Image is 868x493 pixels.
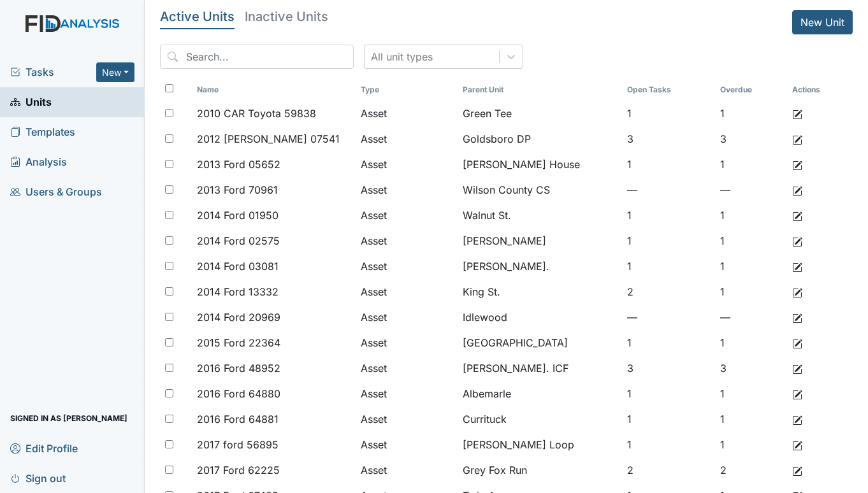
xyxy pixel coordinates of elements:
td: Asset [356,254,458,279]
td: Wilson County CS [458,177,622,203]
td: 1 [715,203,787,228]
td: [PERSON_NAME] [458,228,622,254]
th: Toggle SortBy [458,79,622,101]
td: — [715,304,787,330]
td: Asset [356,432,458,457]
span: 2017 ford 56895 [197,437,278,452]
td: 1 [715,381,787,406]
td: Asset [356,126,458,152]
td: [PERSON_NAME] House [458,152,622,177]
td: — [622,304,715,330]
span: 2014 Ford 03081 [197,259,278,274]
td: Grey Fox Run [458,457,622,483]
span: 2014 Ford 01950 [197,208,278,223]
td: 1 [622,330,715,355]
th: Toggle SortBy [715,79,787,101]
td: Currituck [458,406,622,432]
button: New [96,62,134,82]
td: 1 [622,254,715,279]
span: Analysis [10,152,67,172]
span: Sign out [10,468,66,488]
h5: Active Units [160,10,235,23]
td: [GEOGRAPHIC_DATA] [458,330,622,355]
th: Actions [787,79,851,101]
td: 2 [715,457,787,483]
td: Asset [356,355,458,381]
td: Asset [356,381,458,406]
td: — [622,177,715,203]
td: Walnut St. [458,203,622,228]
td: 2 [622,279,715,304]
td: 3 [622,355,715,381]
div: All unit types [371,49,433,64]
td: Asset [356,406,458,432]
input: Toggle All Rows Selected [165,84,173,92]
a: Tasks [10,64,96,80]
th: Toggle SortBy [622,79,715,101]
td: — [715,177,787,203]
span: 2013 Ford 70961 [197,182,278,197]
input: Search... [160,45,354,69]
td: 3 [622,126,715,152]
span: 2010 CAR Toyota 59838 [197,106,316,121]
td: Asset [356,152,458,177]
td: Asset [356,457,458,483]
td: 1 [622,432,715,457]
span: 2014 Ford 20969 [197,310,280,325]
td: King St. [458,279,622,304]
td: [PERSON_NAME] Loop [458,432,622,457]
td: 1 [715,330,787,355]
td: Asset [356,228,458,254]
td: 1 [715,432,787,457]
td: 1 [622,203,715,228]
span: Edit Profile [10,438,78,458]
td: 2 [622,457,715,483]
td: Albemarle [458,381,622,406]
td: 3 [715,126,787,152]
span: 2016 Ford 64880 [197,386,280,401]
td: 1 [715,152,787,177]
td: 3 [715,355,787,381]
td: Idlewood [458,304,622,330]
td: 1 [715,101,787,126]
span: 2014 Ford 13332 [197,284,278,299]
td: Goldsboro DP [458,126,622,152]
td: 1 [622,381,715,406]
td: Asset [356,330,458,355]
td: Asset [356,203,458,228]
span: 2015 Ford 22364 [197,335,280,350]
a: New Unit [792,10,853,34]
span: 2012 [PERSON_NAME] 07541 [197,131,340,146]
th: Toggle SortBy [356,79,458,101]
span: Signed in as [PERSON_NAME] [10,408,127,428]
td: 1 [622,228,715,254]
td: 1 [715,406,787,432]
td: Green Tee [458,101,622,126]
td: 1 [715,254,787,279]
span: Units [10,92,52,112]
span: 2016 Ford 48952 [197,361,280,376]
td: 1 [715,279,787,304]
td: 1 [715,228,787,254]
span: Templates [10,122,75,142]
td: [PERSON_NAME]. [458,254,622,279]
span: 2016 Ford 64881 [197,411,278,427]
td: 1 [622,406,715,432]
td: Asset [356,304,458,330]
td: 1 [622,101,715,126]
td: Asset [356,101,458,126]
span: Users & Groups [10,182,102,202]
th: Toggle SortBy [192,79,356,101]
td: [PERSON_NAME]. ICF [458,355,622,381]
span: 2013 Ford 05652 [197,157,280,172]
td: Asset [356,279,458,304]
h5: Inactive Units [245,10,328,23]
td: Asset [356,177,458,203]
td: 1 [622,152,715,177]
span: 2017 Ford 62225 [197,462,280,478]
span: 2014 Ford 02575 [197,233,280,248]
